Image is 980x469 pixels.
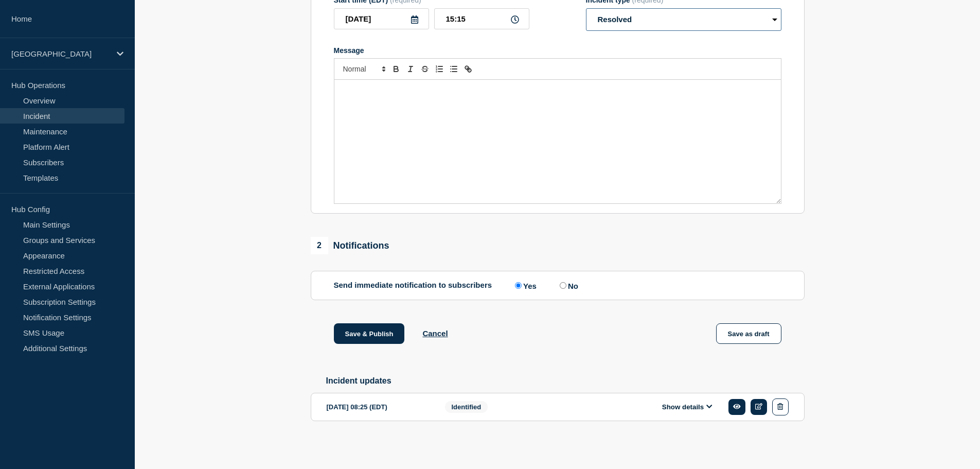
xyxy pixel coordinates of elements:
[560,282,566,289] input: No
[586,8,781,31] select: Incident type
[334,8,429,29] input: YYYY-MM-DD
[334,281,492,290] p: Send immediate notification to subscribers
[327,398,430,415] div: [DATE] 08:25 (EDT)
[716,323,781,344] button: Save as draft
[659,403,716,411] button: Show details
[403,63,418,75] button: Toggle italic text
[515,282,522,289] input: Yes
[311,237,389,254] div: Notifications
[334,46,781,55] div: Message
[557,281,578,290] label: No
[334,80,781,203] div: Message
[461,63,475,75] button: Toggle link
[334,281,781,290] div: Send immediate notification to subscribers
[447,63,461,75] button: Toggle bulleted list
[389,63,403,75] button: Toggle bold text
[326,376,805,386] h2: Incident updates
[434,8,529,29] input: HH:MM
[334,323,405,344] button: Save & Publish
[432,63,447,75] button: Toggle ordered list
[422,329,448,338] button: Cancel
[512,281,537,290] label: Yes
[11,49,110,58] p: [GEOGRAPHIC_DATA]
[311,237,328,254] span: 2
[338,63,389,75] span: Font size
[445,401,488,413] span: Identified
[418,63,432,75] button: Toggle strikethrough text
